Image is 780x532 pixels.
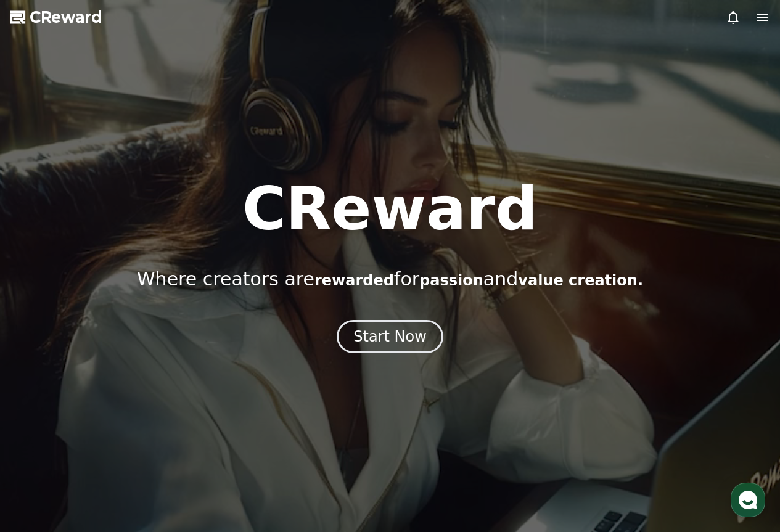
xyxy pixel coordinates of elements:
[419,272,483,289] span: passion
[137,268,643,290] p: Where creators are for and
[314,272,394,289] span: rewarded
[353,327,427,346] div: Start Now
[518,272,643,289] span: value creation.
[337,332,443,344] a: Start Now
[30,7,102,27] span: CReward
[10,7,102,27] a: CReward
[242,179,538,239] h1: CReward
[337,320,443,353] button: Start Now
